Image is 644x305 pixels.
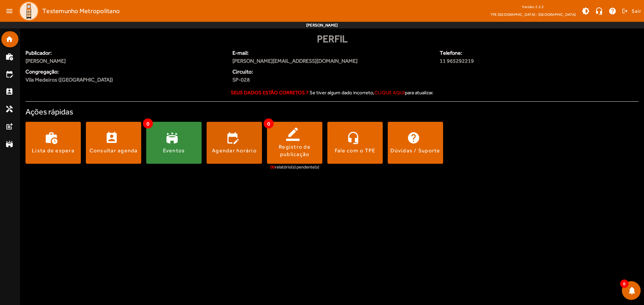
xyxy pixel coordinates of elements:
[310,90,433,95] span: Se tiver algum dado incorreto, para atualizar.
[207,122,262,164] button: Agendar horário
[19,1,39,21] img: Logo TPE
[25,68,224,76] span: Congregação:
[264,118,274,129] span: 0
[5,140,13,148] mat-icon: stadium
[267,143,322,158] div: Registro de publicação
[25,107,639,117] h4: Ações rápidas
[388,122,443,164] button: Dúvidas / Suporte
[143,118,153,129] span: 0
[440,57,587,65] span: 11 965292219
[5,88,13,96] mat-icon: perm_contact_calendar
[5,53,13,61] mat-icon: work_history
[25,57,224,65] span: [PERSON_NAME]
[232,49,431,57] span: E-mail:
[86,122,141,164] button: Consultar agenda
[146,122,202,164] button: Eventos
[270,164,319,170] div: relatório(s) pendente(s)
[327,122,383,164] button: Fale com o TPE
[32,147,74,154] div: Lista de espera
[5,122,13,131] mat-icon: post_add
[90,147,138,154] div: Consultar agenda
[270,164,275,169] span: 00
[5,105,13,113] mat-icon: handyman
[490,11,576,18] span: TPE [GEOGRAPHIC_DATA] - [GEOGRAPHIC_DATA]
[5,70,13,78] mat-icon: edit_calendar
[232,68,328,76] span: Circuito:
[335,147,376,154] div: Fale com o TPE
[621,6,641,16] button: Sair
[490,3,576,11] div: Versão: 2.2.2
[440,49,587,57] span: Telefone:
[620,279,629,288] span: 0
[25,122,81,164] button: Lista de espera
[232,57,431,65] span: [PERSON_NAME][EMAIL_ADDRESS][DOMAIN_NAME]
[25,31,639,46] div: Perfil
[632,6,641,16] span: Sair
[232,76,328,84] span: SP-028
[42,6,120,16] span: Testemunho Metropolitano
[5,35,13,43] mat-icon: home
[163,147,185,154] div: Eventos
[3,4,16,18] mat-icon: menu
[25,76,113,84] span: Vila Medeiros ([GEOGRAPHIC_DATA])
[16,1,120,21] a: Testemunho Metropolitano
[25,49,224,57] span: Publicador:
[231,90,309,95] strong: Seus dados estão corretos ?
[374,90,405,95] span: clique aqui
[390,147,440,154] div: Dúvidas / Suporte
[267,122,322,164] button: Registro de publicação
[212,147,257,154] div: Agendar horário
